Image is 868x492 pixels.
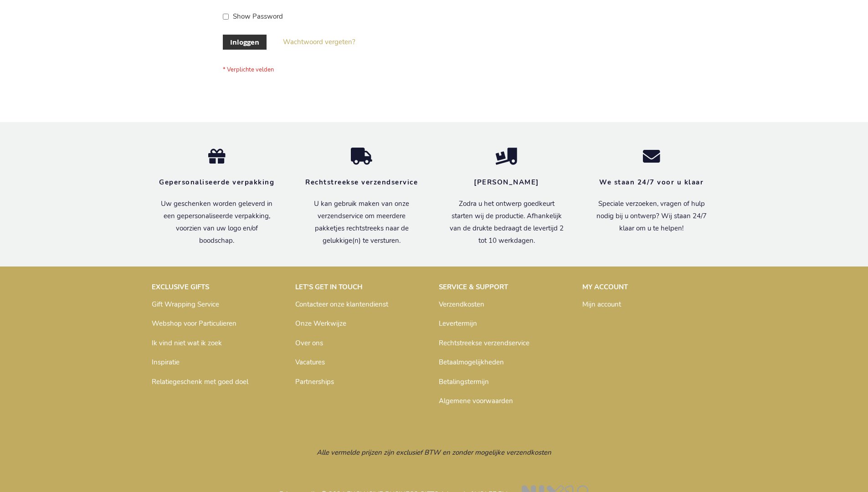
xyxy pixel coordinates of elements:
[295,338,323,348] a: Over ons
[152,319,236,328] a: Webshop voor Particulieren
[152,282,209,292] strong: EXCLUSIVE GIFTS
[223,14,229,20] input: Show Password
[593,198,710,235] p: Speciale verzoeken, vragen of hulp nodig bij u ontwerp? Wij staan 24/7 klaar om u te helpen!
[439,358,504,367] a: Betaalmogelijkheden
[439,319,477,328] a: Levertermijn
[439,338,529,348] a: Rechtstreekse verzendservice
[283,37,355,47] a: Wachtwoord vergeten?
[582,300,621,309] a: Mijn account
[152,300,219,309] a: Gift Wrapping Service
[295,282,363,292] strong: LET'S GET IN TOUCH
[295,300,388,309] a: Contacteer onze klantendienst
[230,37,259,47] span: Inloggen
[599,178,704,187] strong: We staan 24/7 voor u klaar
[439,282,508,292] strong: SERVICE & SUPPORT
[159,178,274,187] strong: Gepersonaliseerde verpakking
[303,198,421,247] p: U kan gebruik maken van onze verzendservice om meerdere pakketjes rechtstreeks naar de gelukkige(...
[295,377,334,386] a: Partnerships
[295,358,325,367] a: Vacatures
[439,396,513,405] a: Algemene voorwaarden
[223,35,267,50] button: Inloggen
[305,178,418,187] strong: Rechtstreekse verzendservice
[295,319,346,328] a: Onze Werkwijze
[439,300,484,309] a: Verzendkosten
[439,377,489,386] a: Betalingstermijn
[317,448,551,457] span: Alle vermelde prijzen zijn exclusief BTW en zonder mogelijke verzendkosten
[233,12,283,21] span: Show Password
[283,37,355,46] span: Wachtwoord vergeten?
[158,198,276,247] p: Uw geschenken worden geleverd in een gepersonaliseerde verpakking, voorzien van uw logo en/of boo...
[152,338,222,348] a: Ik vind niet wat ik zoek
[448,198,565,247] p: Zodra u het ontwerp goedkeurt starten wij de productie. Afhankelijk van de drukte bedraagt de lev...
[152,358,180,367] a: Inspiratie
[582,282,628,292] strong: MY ACCOUNT
[474,178,539,187] strong: [PERSON_NAME]
[152,377,248,386] a: Relatiegeschenk met goed doel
